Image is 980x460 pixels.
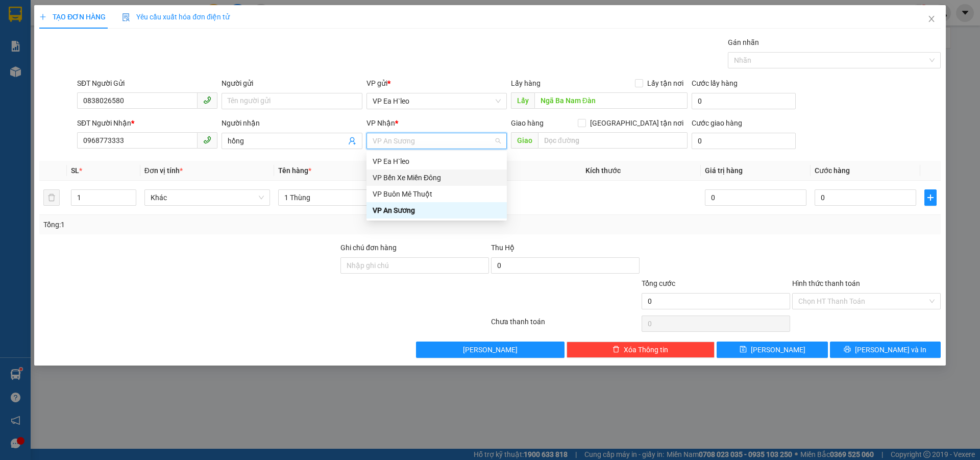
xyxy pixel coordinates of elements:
span: [PERSON_NAME] [751,344,805,355]
input: Ghi chú đơn hàng [340,257,489,274]
div: VP An Sương [366,202,507,219]
div: VP Bến Xe Miền Đông [366,170,507,186]
span: save [740,346,747,354]
label: Cước lấy hàng [692,79,738,87]
span: phone [203,136,211,144]
button: delete [43,189,60,206]
span: Tên hàng [278,166,311,175]
span: Cước hàng [815,166,850,175]
div: VP Ea H`leo [366,153,507,170]
span: delete [612,346,620,354]
button: Close [917,5,946,34]
div: Chưa thanh toán [490,316,641,334]
div: Người nhận [222,117,362,129]
div: VP Buôn Mê Thuột [373,188,501,200]
span: Kích thước [585,166,621,175]
img: icon [122,13,130,21]
div: VP An Sương [373,205,501,216]
span: Đơn vị tính [144,166,183,175]
span: [PERSON_NAME] và In [855,344,926,355]
span: VP Nhận [366,119,395,127]
div: Tổng: 1 [43,219,378,230]
div: SĐT Người Nhận [77,117,217,129]
label: Ghi chú đơn hàng [340,244,397,252]
div: VP Buôn Mê Thuột [366,186,507,202]
button: printer[PERSON_NAME] và In [830,342,941,358]
div: VP Ea H`leo [373,156,501,167]
span: user-add [348,137,356,145]
span: Lấy hàng [511,79,541,87]
span: Lấy [511,92,534,109]
button: plus [924,189,937,206]
input: VD: Bàn, Ghế [278,189,404,206]
span: plus [39,13,46,20]
label: Cước giao hàng [692,119,742,127]
span: Thu Hộ [491,244,514,252]
span: Giao [511,132,538,149]
span: VP An Sương [373,133,501,149]
label: Hình thức thanh toán [792,279,860,287]
span: TẠO ĐƠN HÀNG [39,13,106,21]
div: Người gửi [222,78,362,89]
span: printer [844,346,851,354]
span: Giá trị hàng [705,166,743,175]
span: [GEOGRAPHIC_DATA] tận nơi [586,117,688,129]
span: Yêu cầu xuất hóa đơn điện tử [122,13,230,21]
div: SĐT Người Gửi [77,78,217,89]
span: [PERSON_NAME] [463,344,518,355]
input: Cước giao hàng [692,133,796,149]
span: Xóa Thông tin [624,344,668,355]
input: Dọc đường [534,92,688,109]
input: 0 [705,189,806,206]
span: close [927,15,936,23]
input: Dọc đường [538,132,688,149]
button: save[PERSON_NAME] [717,342,827,358]
div: VP gửi [366,78,507,89]
span: Lấy tận nơi [643,78,688,89]
span: Khác [151,190,264,205]
label: Gán nhãn [728,38,759,46]
span: plus [925,193,936,202]
input: Cước lấy hàng [692,93,796,109]
span: VP Ea H`leo [373,93,501,109]
span: phone [203,96,211,104]
span: SL [71,166,79,175]
span: Tổng cước [642,279,675,287]
span: Giao hàng [511,119,544,127]
button: deleteXóa Thông tin [567,342,715,358]
div: VP Bến Xe Miền Đông [373,172,501,183]
button: [PERSON_NAME] [416,342,565,358]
